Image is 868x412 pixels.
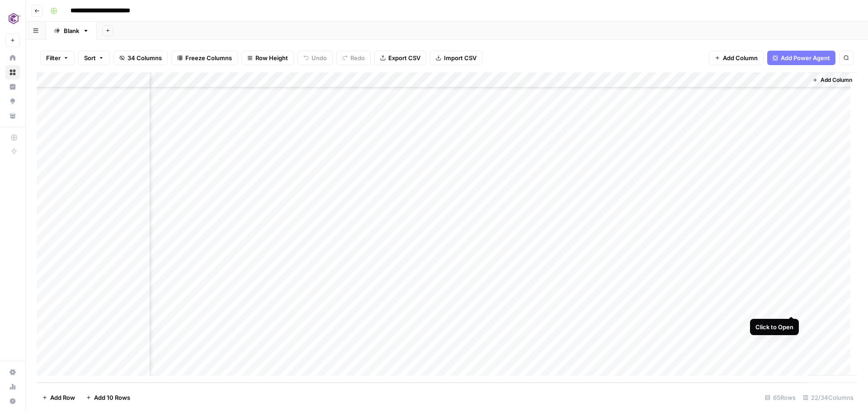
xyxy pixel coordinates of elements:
a: Insights [5,80,20,94]
a: Browse [5,65,20,80]
div: Blank [64,26,79,35]
a: Home [5,51,20,65]
span: Redo [350,53,365,62]
div: Click to Open [755,322,793,331]
span: Add Column [821,76,852,84]
span: Row Height [255,53,288,62]
span: Add Power Agent [781,53,830,62]
a: Your Data [5,109,20,123]
button: Help + Support [5,394,20,408]
button: Workspace: Commvault [5,7,20,30]
span: Export CSV [388,53,420,62]
img: Commvault Logo [5,10,22,27]
span: Freeze Columns [185,53,232,62]
a: Opportunities [5,94,20,109]
button: Add Power Agent [767,51,835,65]
span: Filter [46,53,61,62]
a: Settings [5,365,20,379]
button: Row Height [241,51,294,65]
button: Add Column [709,51,764,65]
button: Export CSV [374,51,426,65]
span: Sort [84,53,96,62]
div: 65 Rows [761,390,799,405]
span: Add Column [723,53,758,62]
button: Redo [336,51,371,65]
span: Add 10 Rows [94,393,130,402]
span: Import CSV [444,53,476,62]
button: Undo [297,51,333,65]
span: 34 Columns [127,53,162,62]
button: 34 Columns [113,51,168,65]
a: Blank [46,22,97,40]
button: Sort [78,51,110,65]
button: Add Row [37,390,80,405]
button: Add Column [809,74,856,86]
button: Freeze Columns [171,51,238,65]
button: Import CSV [430,51,482,65]
button: Add 10 Rows [80,390,136,405]
div: 22/34 Columns [799,390,857,405]
span: Add Row [50,393,75,402]
a: Usage [5,379,20,394]
span: Undo [311,53,327,62]
button: Filter [40,51,75,65]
